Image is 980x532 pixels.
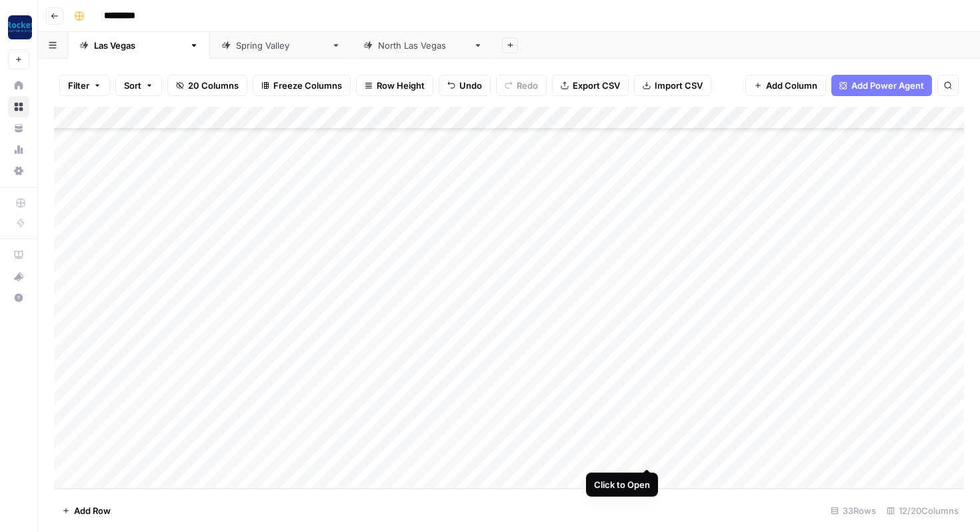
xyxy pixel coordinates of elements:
span: Add Row [74,504,111,517]
button: 20 Columns [167,75,247,96]
a: Usage [8,139,29,160]
div: 33 Rows [825,500,881,521]
span: Freeze Columns [273,79,342,92]
button: Freeze Columns [253,75,351,96]
button: What's new? [8,266,29,287]
span: Sort [124,79,141,92]
div: 12/20 Columns [881,500,964,521]
a: [GEOGRAPHIC_DATA] [352,32,494,59]
div: [GEOGRAPHIC_DATA] [236,39,326,52]
span: Add Column [766,79,817,92]
button: Help + Support [8,287,29,308]
a: AirOps Academy [8,244,29,266]
a: Your Data [8,117,29,139]
span: Row Height [377,79,425,92]
button: Export CSV [552,75,629,96]
button: Add Row [54,500,119,521]
button: Workspace: Rocket Pilots [8,11,29,44]
div: [GEOGRAPHIC_DATA] [94,39,184,52]
button: Row Height [356,75,433,96]
a: Browse [8,96,29,117]
button: Import CSV [634,75,711,96]
a: [GEOGRAPHIC_DATA] [210,32,352,59]
button: Add Power Agent [831,75,932,96]
span: Filter [68,79,89,92]
div: [GEOGRAPHIC_DATA] [378,39,468,52]
span: 20 Columns [188,79,239,92]
span: Add Power Agent [851,79,924,92]
span: Export CSV [573,79,620,92]
a: Home [8,75,29,96]
a: Settings [8,160,29,182]
button: Undo [439,75,491,96]
div: What's new? [9,266,29,286]
div: Click to Open [594,478,650,491]
button: Add Column [745,75,826,96]
button: Filter [59,75,110,96]
span: Import CSV [655,79,703,92]
span: Redo [517,79,538,92]
button: Sort [115,75,162,96]
span: Undo [459,79,482,92]
img: Rocket Pilots Logo [8,15,32,39]
button: Redo [496,75,547,96]
a: [GEOGRAPHIC_DATA] [68,32,210,59]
